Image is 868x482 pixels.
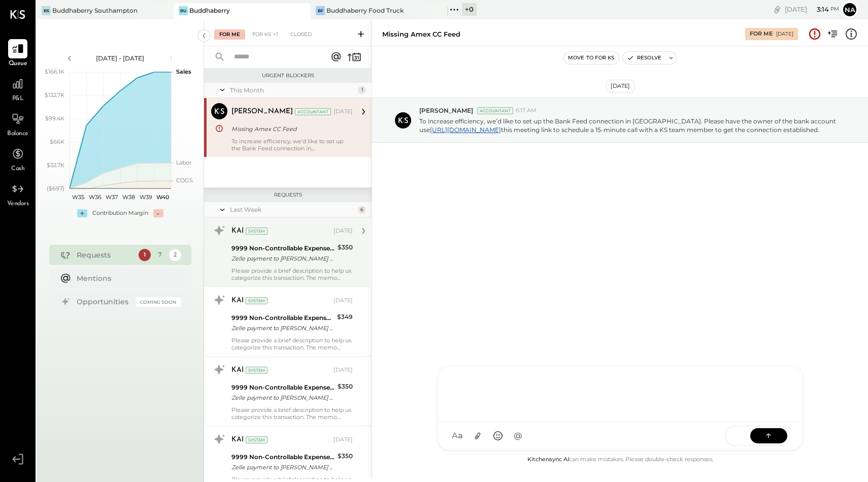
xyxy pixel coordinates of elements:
[11,165,24,174] span: Cash
[1,74,35,104] a: P&L
[214,29,245,40] div: For Me
[842,2,858,18] button: na
[231,138,353,152] div: To increase efficiency, we’d like to set up the Bank Feed connection in [GEOGRAPHIC_DATA]. Please...
[246,228,268,235] div: System
[1,179,35,209] a: Vendors
[623,52,665,64] button: Resolve
[1,39,35,69] a: Queue
[77,250,133,260] div: Requests
[338,242,353,252] div: $350
[285,29,317,40] div: Closed
[462,3,477,16] div: + 0
[419,117,838,134] p: To increase efficiency, we’d like to set up the Bank Feed connection in [GEOGRAPHIC_DATA]. Please...
[231,462,335,472] div: Zelle payment to [PERSON_NAME] XXXXXXX1610
[189,6,230,15] div: Buddhaberry
[785,5,839,14] div: [DATE]
[516,107,537,115] span: 6:17 AM
[7,130,28,139] span: Balance
[750,30,773,38] div: For Me
[231,337,353,351] div: Please provide a brief description to help us categorize this transaction. The memo might be help...
[47,185,64,192] text: ($697)
[246,367,268,374] div: System
[326,6,404,15] div: Buddhaberry Food Truck
[231,323,334,333] div: Zelle payment to [PERSON_NAME] XXXXXXX3091
[77,209,87,217] div: +
[77,273,176,283] div: Mentions
[333,436,353,444] div: [DATE]
[45,68,64,75] text: $166.1K
[156,194,169,201] text: W40
[230,205,355,214] div: Last Week
[139,249,151,261] div: 1
[231,452,335,462] div: 9999 Non-Controllable Expenses:Other Income and Expenses:To Be Classified P&L
[77,54,163,62] div: [DATE] - [DATE]
[231,226,244,236] div: KAI
[179,6,188,15] div: Bu
[337,312,353,322] div: $349
[430,126,501,134] a: [URL][DOMAIN_NAME]
[136,297,181,307] div: Coming Soon
[153,209,163,217] div: -
[273,31,278,38] span: +1
[231,393,335,403] div: Zelle payment to [PERSON_NAME] XXXXXXX7471
[231,253,335,264] div: Zelle payment to [PERSON_NAME] XXXXXXX9524
[333,366,353,374] div: [DATE]
[419,106,473,115] span: [PERSON_NAME]
[448,427,466,445] button: Aa
[45,115,64,122] text: $99.4K
[231,107,293,117] div: [PERSON_NAME]
[176,159,191,166] text: Labor
[231,243,335,253] div: 9999 Non-Controllable Expenses:Other Income and Expenses:To Be Classified P&L
[231,382,335,393] div: 9999 Non-Controllable Expenses:Other Income and Expenses:To Be Classified P&L
[231,296,244,306] div: KAI
[139,194,152,201] text: W39
[230,86,355,94] div: This Month
[122,194,135,201] text: W38
[477,107,513,114] div: Accountant
[564,52,619,64] button: Move to for ks
[7,200,29,209] span: Vendors
[47,162,64,169] text: $32.7K
[358,206,366,214] div: 6
[382,29,460,39] div: Missing Amex CC Feed
[295,108,331,115] div: Accountant
[231,124,350,134] div: Missing Amex CC Feed
[231,365,244,375] div: KAI
[77,297,130,307] div: Opportunities
[176,68,191,75] text: Sales
[333,227,353,235] div: [DATE]
[209,191,366,199] div: Requests
[725,423,750,449] span: SEND
[333,108,353,116] div: [DATE]
[772,4,782,15] div: copy link
[52,6,138,15] div: Buddhaberry Southampton
[338,451,353,461] div: $350
[209,72,366,79] div: Urgent Blockers
[1,109,35,139] a: Balance
[12,94,24,104] span: P&L
[9,59,27,69] span: Queue
[231,406,353,421] div: Please provide a brief description to help us categorize this transaction. The memo might be help...
[92,209,148,217] div: Contribution Margin
[509,427,527,445] button: @
[72,194,84,201] text: W35
[514,431,522,441] span: @
[42,6,51,15] div: BS
[338,381,353,392] div: $350
[246,297,268,304] div: System
[106,194,118,201] text: W37
[316,6,325,15] div: BF
[176,177,193,184] text: COGS
[458,431,463,441] span: a
[1,144,35,174] a: Cash
[231,435,244,445] div: KAI
[231,313,334,323] div: 9999 Non-Controllable Expenses:Other Income and Expenses:To Be Classified P&L
[246,436,268,443] div: System
[169,249,181,261] div: 2
[333,297,353,305] div: [DATE]
[247,29,283,40] div: For KS
[776,30,793,38] div: [DATE]
[606,80,635,92] div: [DATE]
[358,86,366,94] div: 1
[45,91,64,99] text: $132.7K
